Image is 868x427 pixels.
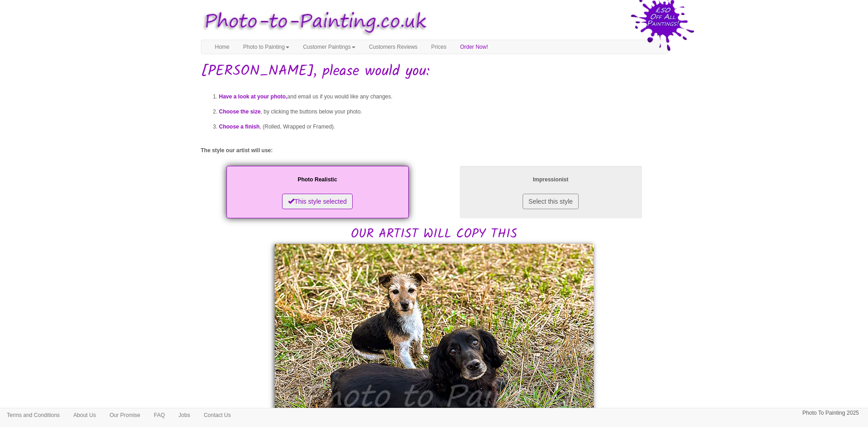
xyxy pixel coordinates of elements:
a: Jobs [172,408,197,422]
a: Order Now! [453,40,495,54]
a: Customer Paintings [296,40,362,54]
a: About Us [67,408,103,422]
label: The style our artist will use: [201,147,273,154]
a: Our Promise [103,408,147,422]
a: Photo to Painting [236,40,296,54]
p: Photo To Painting 2025 [802,408,859,418]
a: Home [208,40,236,54]
p: Impressionist [469,175,633,185]
li: , by clicking the buttons below your photo. [219,104,668,119]
a: Prices [424,40,453,54]
li: , (Rolled, Wrapped or Framed). [219,119,668,134]
h1: [PERSON_NAME], please would you: [201,63,668,79]
button: Select this style [523,194,579,209]
a: Contact Us [197,408,237,422]
a: Customers Reviews [362,40,425,54]
span: Choose a finish [219,123,260,130]
span: Choose the size [219,108,261,115]
a: FAQ [147,408,172,422]
img: Photo to Painting [196,5,430,40]
li: and email us if you would like any changes. [219,89,668,104]
h2: OUR ARTIST WILL COPY THIS [201,164,668,242]
p: Photo Realistic [236,175,400,185]
span: Have a look at your photo, [219,93,288,100]
button: This style selected [282,194,353,209]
